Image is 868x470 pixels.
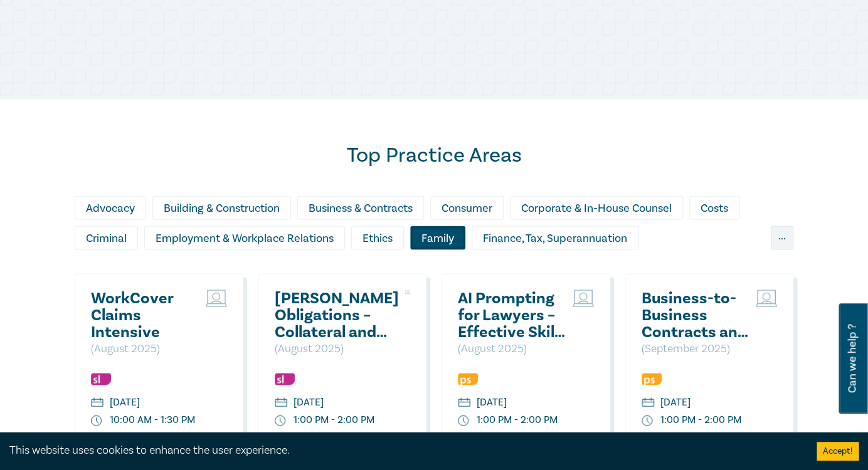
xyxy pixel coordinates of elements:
[660,412,741,427] div: 1:00 PM - 2:00 PM
[206,290,227,306] img: Live Stream
[642,290,750,340] a: Business-to-Business Contracts and the ACL: What Every Drafter Needs to Know
[689,196,739,219] div: Costs
[9,442,798,459] div: This website uses cookies to enhance the user experience.
[110,412,195,427] div: 10:00 AM - 1:30 PM
[275,340,399,357] p: ( August 2025 )
[430,196,504,219] div: Consumer
[275,415,286,426] img: watch
[472,226,638,249] div: Finance, Tax, Superannuation
[294,395,324,409] div: [DATE]
[75,226,138,249] div: Criminal
[642,373,662,385] img: Professional Skills
[275,397,287,409] img: calendar
[458,397,470,409] img: calendar
[91,373,111,385] img: Substantive Law
[642,340,750,357] p: ( September 2025 )
[771,226,793,249] div: ...
[458,373,478,385] img: Professional Skills
[75,256,230,279] div: Government, Privacy & FOI
[405,290,411,294] img: Live Stream
[477,395,507,409] div: [DATE]
[152,196,291,219] div: Building & Construction
[756,290,777,306] img: Live Stream
[458,290,566,340] a: AI Prompting for Lawyers – Effective Skills for Legal Practice
[642,415,653,426] img: watch
[817,442,859,461] button: Accept cookies
[351,226,404,249] div: Ethics
[110,395,140,409] div: [DATE]
[524,256,649,279] div: Intellectual Property
[642,397,654,409] img: calendar
[294,412,374,427] div: 1:00 PM - 2:00 PM
[410,226,465,249] div: Family
[846,311,858,406] span: Can we help ?
[91,340,199,357] p: ( August 2025 )
[236,256,356,279] div: Health & Aged Care
[75,143,793,168] h2: Top Practice Areas
[363,256,517,279] div: Insolvency & Restructuring
[144,226,345,249] div: Employment & Workplace Relations
[660,395,691,409] div: [DATE]
[91,415,102,426] img: watch
[458,340,566,357] p: ( August 2025 )
[458,415,469,426] img: watch
[573,290,594,306] img: Live Stream
[91,290,199,340] a: WorkCover Claims Intensive
[91,397,103,409] img: calendar
[297,196,424,219] div: Business & Contracts
[75,196,146,219] div: Advocacy
[477,412,558,427] div: 1:00 PM - 2:00 PM
[510,196,683,219] div: Corporate & In-House Counsel
[275,290,399,340] a: [PERSON_NAME] Obligations – Collateral and Strategic Uses
[275,373,295,385] img: Substantive Law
